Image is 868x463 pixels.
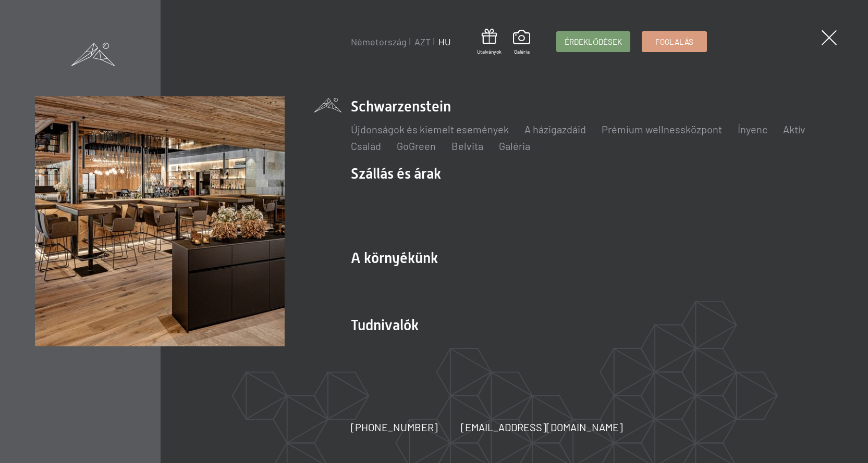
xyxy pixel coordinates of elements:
[477,29,502,55] a: Utalványok
[655,37,693,46] font: Foglalás
[565,37,622,46] font: Érdeklődések
[438,36,451,47] a: HU
[351,420,438,434] a: [PHONE_NUMBER]
[351,123,509,135] a: Újdonságok és kiemelt események
[602,123,722,135] a: Prémium wellnessközpont
[451,140,483,152] a: Belvita
[397,140,436,152] a: GoGreen
[642,32,706,52] a: Foglalás
[351,421,438,433] font: [PHONE_NUMBER]
[477,48,502,55] font: Utalványok
[514,48,530,55] font: Galéria
[461,421,623,433] font: [EMAIL_ADDRESS][DOMAIN_NAME]
[351,140,381,152] a: Család
[524,123,586,135] a: A házigazdáid
[513,30,530,55] a: Galéria
[461,420,623,434] a: [EMAIL_ADDRESS][DOMAIN_NAME]​​
[499,140,530,152] a: Galéria
[783,123,805,135] a: Aktív
[557,32,630,52] a: Érdeklődések
[738,123,767,135] a: Ínyenc
[414,36,431,47] a: AZT
[351,36,407,47] a: Németország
